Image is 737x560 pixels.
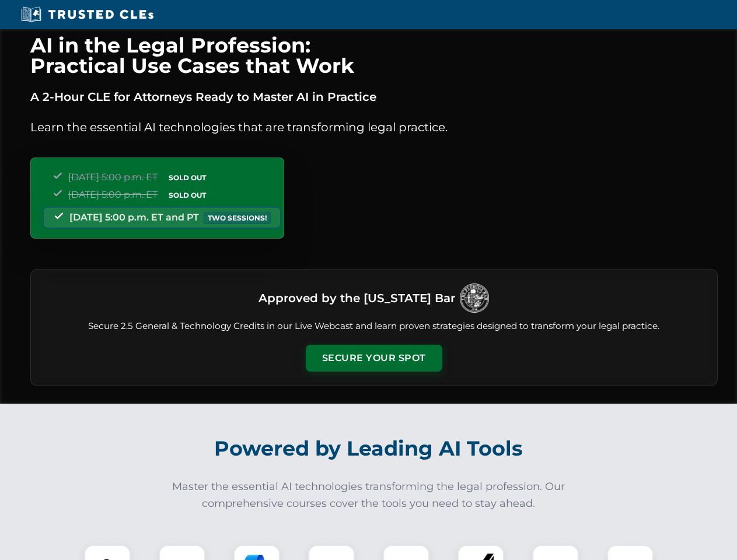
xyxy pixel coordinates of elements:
p: Learn the essential AI technologies that are transforming legal practice. [30,118,718,136]
span: SOLD OUT [165,171,210,184]
img: Logo [460,283,489,313]
span: SOLD OUT [165,189,210,201]
p: Secure 2.5 General & Technology Credits in our Live Webcast and learn proven strategies designed ... [45,320,703,333]
button: Secure Your Spot [306,345,442,372]
img: Trusted CLEs [18,6,157,23]
p: A 2-Hour CLE for Attorneys Ready to Master AI in Practice [30,87,718,106]
h2: Powered by Leading AI Tools [46,428,692,469]
h1: AI in the Legal Profession: Practical Use Cases that Work [30,35,718,76]
p: Master the essential AI technologies transforming the legal profession. Our comprehensive courses... [165,478,573,512]
span: [DATE] 5:00 p.m. ET [68,189,158,200]
span: [DATE] 5:00 p.m. ET [68,171,158,183]
h3: Approved by the [US_STATE] Bar [259,288,455,309]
